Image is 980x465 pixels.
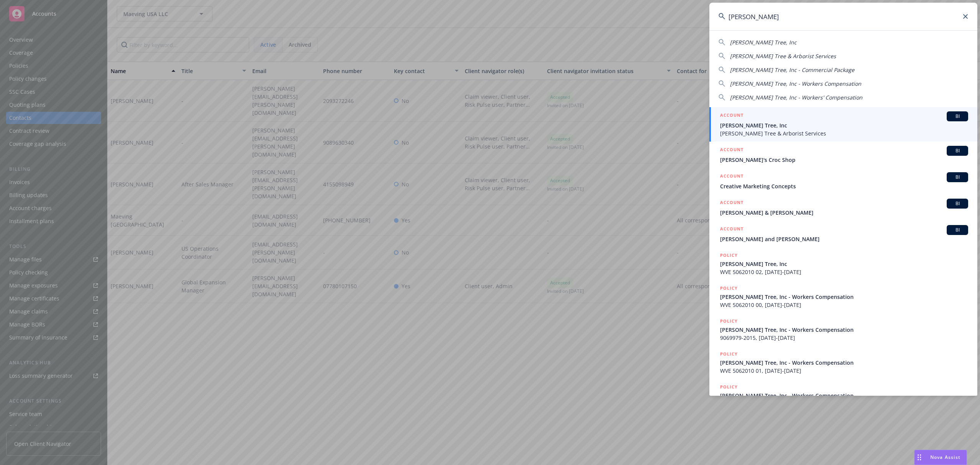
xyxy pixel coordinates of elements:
span: WVE 5062010 00, [DATE]-[DATE] [720,301,968,309]
span: [PERSON_NAME] and [PERSON_NAME] [720,235,968,243]
h5: ACCOUNT [720,199,743,208]
h5: POLICY [720,284,738,292]
a: POLICY[PERSON_NAME] Tree, IncWVE 5062010 02, [DATE]-[DATE] [709,247,977,280]
span: [PERSON_NAME] Tree, Inc - Workers Compensation [720,293,968,301]
a: POLICY[PERSON_NAME] Tree, Inc - Workers Compensation [709,379,977,412]
span: [PERSON_NAME] Tree & Arborist Services [730,52,836,60]
span: [PERSON_NAME] Tree, Inc - Workers Compensation [730,80,861,87]
a: ACCOUNTBICreative Marketing Concepts [709,168,977,194]
h5: ACCOUNT [720,225,743,234]
span: [PERSON_NAME] Tree, Inc - Workers Compensation [720,359,968,367]
a: ACCOUNTBI[PERSON_NAME] Tree, Inc[PERSON_NAME] Tree & Arborist Services [709,107,977,142]
a: ACCOUNTBI[PERSON_NAME] & [PERSON_NAME] [709,194,977,221]
span: WVE 5062010 02, [DATE]-[DATE] [720,268,968,276]
span: [PERSON_NAME] Tree, Inc [720,121,968,129]
span: WVE 5062010 01, [DATE]-[DATE] [720,367,968,375]
a: POLICY[PERSON_NAME] Tree, Inc - Workers CompensationWVE 5062010 01, [DATE]-[DATE] [709,346,977,379]
span: [PERSON_NAME] Tree, Inc - Workers Compensation [720,392,968,400]
span: [PERSON_NAME] & [PERSON_NAME] [720,209,968,217]
h5: ACCOUNT [720,111,743,121]
span: BI [950,113,965,120]
h5: POLICY [720,251,738,259]
div: Drag to move [915,450,924,465]
span: [PERSON_NAME] Tree, Inc [720,260,968,268]
span: [PERSON_NAME] Tree, Inc - Workers' Compensation [730,94,862,101]
span: BI [950,147,965,154]
h5: ACCOUNT [720,172,743,181]
h5: POLICY [720,350,738,358]
span: [PERSON_NAME] Tree & Arborist Services [720,129,968,137]
span: BI [950,174,965,181]
span: BI [950,227,965,233]
a: ACCOUNTBI[PERSON_NAME] and [PERSON_NAME] [709,221,977,247]
a: ACCOUNTBI[PERSON_NAME]'s Croc Shop [709,142,977,168]
a: POLICY[PERSON_NAME] Tree, Inc - Workers CompensationWVE 5062010 00, [DATE]-[DATE] [709,280,977,313]
h5: POLICY [720,317,738,325]
input: Search... [709,3,977,30]
a: POLICY[PERSON_NAME] Tree, Inc - Workers Compensation9069979-2015, [DATE]-[DATE] [709,313,977,346]
button: Nova Assist [914,450,967,465]
span: BI [950,200,965,207]
span: Creative Marketing Concepts [720,182,968,190]
span: [PERSON_NAME]'s Croc Shop [720,156,968,164]
span: Nova Assist [930,454,960,460]
span: [PERSON_NAME] Tree, Inc - Commercial Package [730,66,854,73]
span: 9069979-2015, [DATE]-[DATE] [720,334,968,342]
h5: POLICY [720,383,738,391]
span: [PERSON_NAME] Tree, Inc - Workers Compensation [720,326,968,334]
span: [PERSON_NAME] Tree, Inc [730,39,797,46]
h5: ACCOUNT [720,146,743,155]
